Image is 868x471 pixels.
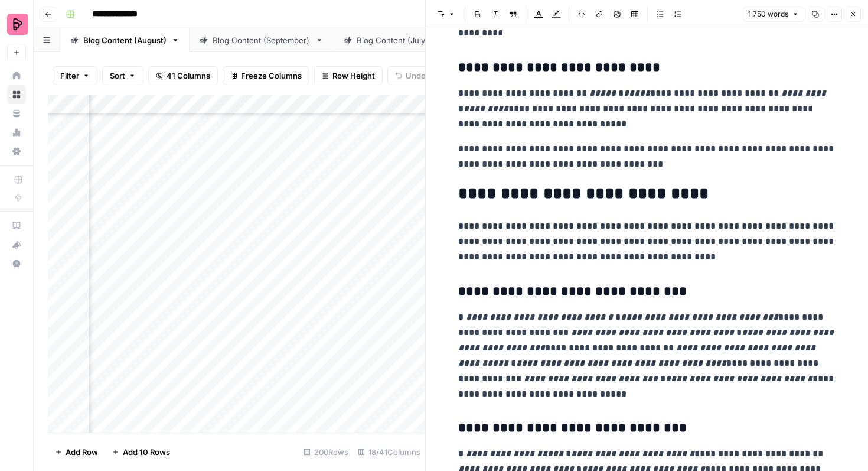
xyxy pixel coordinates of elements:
span: Freeze Columns [241,70,302,82]
div: Blog Content (August) [83,34,167,46]
button: Sort [102,66,143,85]
button: 41 Columns [148,66,218,85]
span: Add Row [66,446,98,458]
span: Sort [110,70,125,82]
a: Home [7,66,26,85]
span: Undo [406,70,426,82]
div: Blog Content (September) [213,34,311,46]
div: Blog Content (July) [357,34,429,46]
button: Workspace: Preply [7,9,26,39]
a: Usage [7,123,26,142]
button: Add Row [48,443,105,462]
a: Your Data [7,104,26,123]
button: Undo [387,66,433,85]
a: Settings [7,142,26,161]
button: Freeze Columns [223,66,309,85]
button: Help + Support [7,254,26,273]
button: Row Height [314,66,383,85]
span: 41 Columns [167,70,210,82]
a: Blog Content (August) [60,28,190,52]
button: What's new? [7,235,26,254]
button: Filter [53,66,97,85]
button: Add 10 Rows [105,443,177,462]
img: Preply Logo [7,14,28,35]
a: AirOps Academy [7,216,26,235]
span: Filter [60,70,79,82]
a: Browse [7,85,26,104]
button: 1,750 words [743,7,804,22]
div: What's new? [8,236,25,254]
a: Blog Content (July) [334,28,452,52]
a: Blog Content (September) [190,28,334,52]
span: Add 10 Rows [123,446,170,458]
div: 18/41 Columns [353,443,425,462]
div: 200 Rows [299,443,353,462]
span: Row Height [332,70,375,82]
span: 1,750 words [748,9,788,20]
